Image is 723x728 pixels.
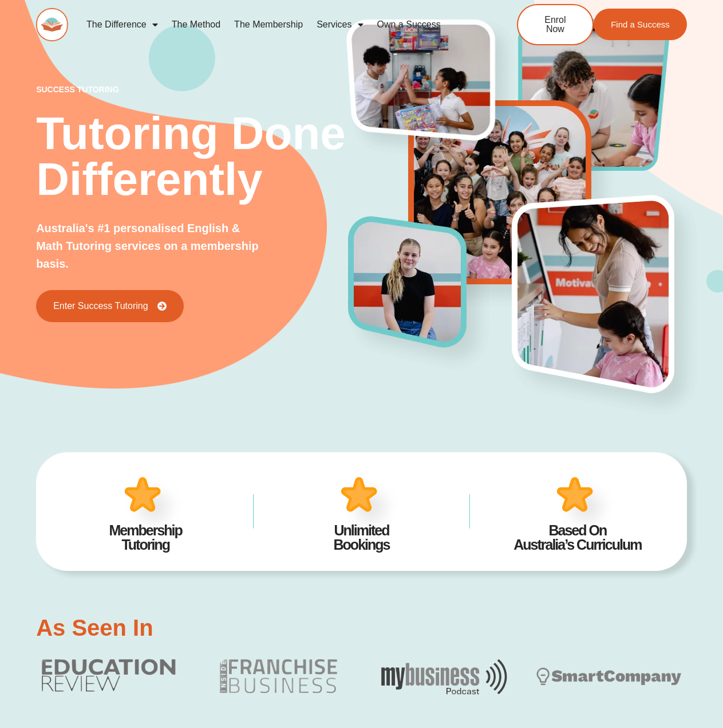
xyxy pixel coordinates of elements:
h2: Tutoring Done Differently [36,111,349,202]
span: Find a Success [611,20,670,29]
a: The Membership [227,11,310,38]
a: The Difference [80,11,165,38]
h2: Membership Tutoring [55,523,236,552]
a: Enrol Now [517,4,594,45]
span: Enrol Now [535,15,575,34]
a: Enter Success Tutoring [36,290,183,322]
a: Find a Success [594,9,687,40]
a: Own a Success [370,11,448,38]
span: Enter Success Tutoring [53,302,148,311]
h2: Unlimited Bookings [271,523,452,552]
p: Australia's #1 personalised English & Math Tutoring services on a membership basis. [36,220,264,273]
h2: As Seen In [36,616,153,639]
a: The Method [165,11,227,38]
nav: Menu [80,11,480,38]
a: Services [310,11,370,38]
p: success tutoring [36,85,349,93]
h2: Based On Australia’s Curriculum [487,523,669,552]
